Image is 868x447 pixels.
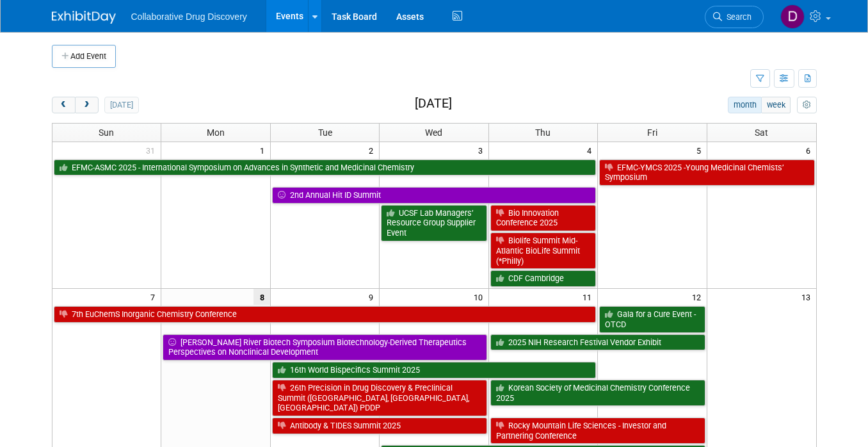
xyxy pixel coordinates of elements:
[599,306,705,332] a: Gala for a Cure Event - OTCD
[599,159,814,186] a: EFMC-YMCS 2025 -Young Medicinal Chemists’ Symposium
[272,187,596,204] a: 2nd Annual Hit ID Summit
[425,127,442,138] span: Wed
[490,418,705,444] a: Rocky Mountain Life Sciences - Investor and Partnering Conference
[490,334,705,351] a: 2025 NIH Research Festival Vendor Exhibit
[803,101,811,110] i: Personalize Calendar
[800,289,816,305] span: 13
[145,142,161,158] span: 31
[586,142,597,158] span: 4
[253,289,270,305] span: 8
[415,97,452,111] h2: [DATE]
[535,127,551,138] span: Thu
[805,142,816,158] span: 6
[52,97,76,113] button: prev
[381,205,486,241] a: UCSF Lab Managers’ Resource Group Supplier Event
[272,418,487,434] a: Antibody & TIDES Summit 2025
[54,159,597,176] a: EFMC-ASMC 2025 - International Symposium on Advances in Synthetic and Medicinal Chemistry
[472,289,488,305] span: 10
[490,205,596,231] a: Bio Innovation Conference 2025
[705,6,764,28] a: Search
[272,362,596,378] a: 16th World Bispecifics Summit 2025
[728,97,762,113] button: month
[54,306,597,323] a: 7th EuChemS Inorganic Chemistry Conference
[367,289,379,305] span: 9
[761,97,791,113] button: week
[755,127,768,138] span: Sat
[722,12,751,22] span: Search
[149,289,161,305] span: 7
[691,289,707,305] span: 12
[52,45,116,68] button: Add Event
[695,142,707,158] span: 5
[647,127,657,138] span: Fri
[259,142,270,158] span: 1
[99,127,114,138] span: Sun
[163,334,486,361] a: [PERSON_NAME] River Biotech Symposium Biotechnology-Derived Therapeutics Perspectives on Nonclini...
[797,97,816,113] button: myCustomButton
[367,142,379,158] span: 2
[490,380,705,406] a: Korean Society of Medicinal Chemistry Conference 2025
[490,270,596,287] a: CDF Cambridge
[581,289,597,305] span: 11
[490,232,596,269] a: Biolife Summit Mid-Atlantic BioLife Summit (*Philly)
[207,127,225,138] span: Mon
[272,380,487,416] a: 26th Precision in Drug Discovery & Preclinical Summit ([GEOGRAPHIC_DATA], [GEOGRAPHIC_DATA], [GEO...
[52,11,116,24] img: ExhibitDay
[75,97,99,113] button: next
[131,12,247,22] span: Collaborative Drug Discovery
[780,4,805,29] img: Daniel Castro
[104,97,138,113] button: [DATE]
[318,127,332,138] span: Tue
[477,142,488,158] span: 3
